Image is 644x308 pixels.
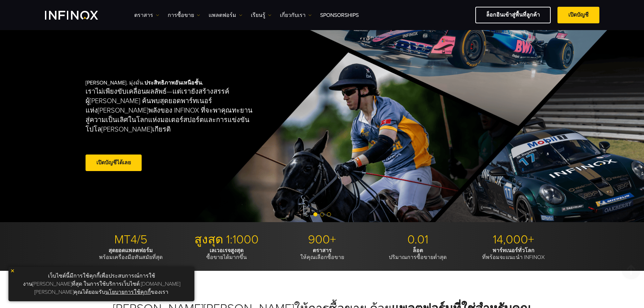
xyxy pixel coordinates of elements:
[86,155,142,171] a: เปิดบัญชีได้เลย
[134,11,159,19] a: ตราสาร
[413,247,423,254] strong: ล็อต
[493,247,534,254] strong: พาร์ทเนอร์ทั่วโลก
[468,247,559,261] p: ที่พร้อมจะแนะนำ INFINOX
[277,232,367,247] p: 900+
[109,247,153,254] strong: สุดยอดแพลตฟอร์ม
[45,11,114,20] a: INFINOX Logo
[327,212,331,216] span: Go to slide 3
[12,270,191,298] p: เว็บไซต์นี้มีการใช้คุกกี้เพื่อประสบการณ์การใช้งาน[PERSON_NAME]ที่สุด ในการใช้บริการเว็บไซต์ [DOMA...
[313,212,317,216] span: Go to slide 1
[251,11,271,19] a: เรียนรู้
[105,289,151,295] a: นโยบายการใช้คุกกี้
[468,232,559,247] p: 14,000+
[320,11,359,19] a: Sponsorships
[280,11,312,19] a: เกี่ยวกับเรา
[10,268,15,273] img: yellow close icon
[277,247,367,261] p: ให้คุณเลือกซื้อขาย
[313,247,332,254] strong: ตราสาร
[475,7,551,23] a: ล็อกอินเข้าสู่พื้นที่ลูกค้า
[144,79,203,86] strong: ประสิทธิภาพอันเหนือชั้น.
[168,11,200,19] a: การซื้อขาย
[86,247,176,261] p: พร้อมเครื่องมือทันสมัยที่สุด
[210,247,243,254] strong: เลเวอเรจสูงสุด
[557,7,599,23] a: เปิดบัญชี
[86,87,256,134] p: เราไม่เพียงขับเคลื่อนผลลัพธ์—แต่เรายังสร้างสรรค์ผู้[PERSON_NAME] ค้นพบสุดยอดพาร์ทเนอร์แห่ง[PERSON...
[320,212,324,216] span: Go to slide 2
[373,232,463,247] p: 0.01
[181,247,272,261] p: ซื้อขายได้มากขึ้น
[181,232,272,247] p: สูงสุด 1:1000
[86,232,176,247] p: MT4/5
[209,11,242,19] a: แพลตฟอร์ม
[86,69,299,184] div: [PERSON_NAME]. มุ่งมั่น.
[373,247,463,261] p: ปริมาณการซื้อขายต่ำสุด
